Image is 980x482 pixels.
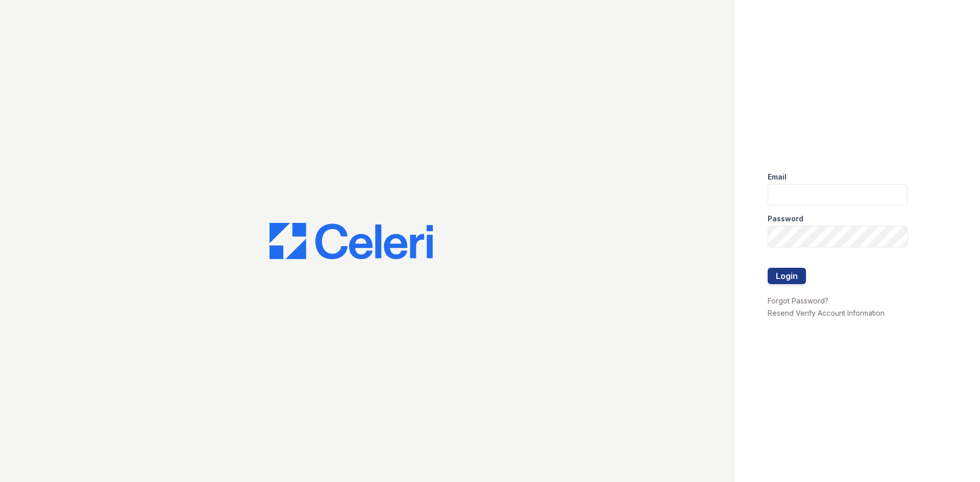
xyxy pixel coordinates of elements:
[768,296,828,305] a: Forgot Password?
[269,223,433,260] img: CE_Logo_Blue-a8612792a0a2168367f1c8372b55b34899dd931a85d93a1a3d3e32e68fde9ad4.png
[768,172,787,182] label: Email
[768,309,885,317] a: Resend Verify Account Information
[768,268,806,284] button: Login
[768,214,803,224] label: Password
